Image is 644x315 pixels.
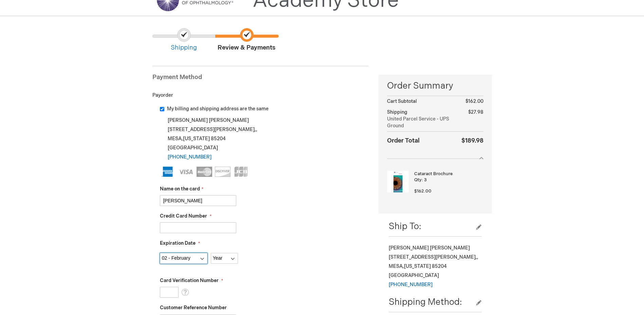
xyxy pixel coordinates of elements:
[197,167,212,177] img: MasterCard
[160,240,196,246] span: Expiration Date
[389,297,462,308] span: Shipping Method:
[414,171,481,177] strong: Cataract Brochure
[389,243,481,289] div: [PERSON_NAME] [PERSON_NAME] [STREET_ADDRESS][PERSON_NAME],, MESA , 85204 [GEOGRAPHIC_DATA]
[160,278,219,283] span: Card Verification Number
[387,135,420,145] strong: Order Total
[183,136,210,142] span: [US_STATE]
[414,177,422,183] span: Qty
[160,116,369,162] div: [PERSON_NAME] [PERSON_NAME] [STREET_ADDRESS][PERSON_NAME],, MESA , 85204 [GEOGRAPHIC_DATA]
[160,186,200,192] span: Name on the card
[387,171,409,192] img: Cataract Brochure
[152,92,173,98] span: Payorder
[178,167,194,177] img: Visa
[389,221,421,232] span: Ship To:
[215,167,231,177] img: Discover
[414,188,431,194] span: $162.00
[389,282,433,288] a: [PHONE_NUMBER]
[387,80,483,96] span: Order Summary
[461,137,483,144] span: $189.98
[160,167,176,177] img: American Express
[215,28,278,52] span: Review & Payments
[152,73,369,85] div: Payment Method
[168,154,211,160] a: [PHONE_NUMBER]
[465,98,483,104] span: $162.00
[387,109,407,115] span: Shipping
[160,213,207,219] span: Credit Card Number
[160,305,227,311] span: Customer Reference Number
[387,96,460,107] th: Cart Subtotal
[160,222,236,233] input: Credit Card Number
[160,287,179,298] input: Card Verification Number
[404,263,431,269] span: [US_STATE]
[233,167,249,177] img: JCB
[152,28,215,52] span: Shipping
[167,106,269,112] span: My billing and shipping address are the same
[424,177,427,183] span: 3
[468,109,483,115] span: $27.98
[387,116,460,129] span: United Parcel Service - UPS Ground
